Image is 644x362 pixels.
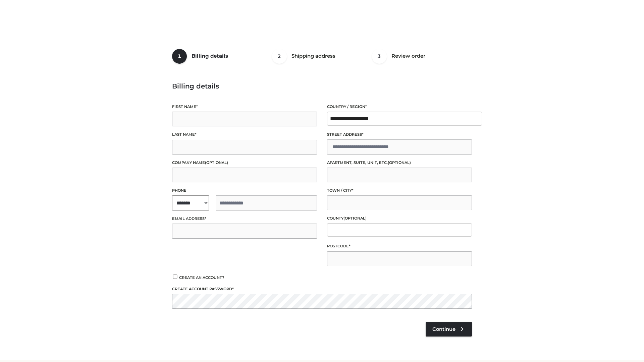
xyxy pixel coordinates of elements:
input: Create an account? [172,275,178,279]
label: Town / City [327,187,472,194]
label: Create account password [172,286,472,292]
span: Billing details [192,53,228,59]
span: 3 [372,49,387,64]
label: County [327,215,472,222]
span: 2 [272,49,287,64]
label: First name [172,104,317,110]
label: Street address [327,131,472,138]
span: 1 [172,49,187,64]
span: (optional) [388,160,411,165]
span: Shipping address [291,53,335,59]
label: Company name [172,160,317,166]
span: (optional) [343,216,367,221]
span: Review order [391,53,425,59]
label: Country / Region [327,104,472,110]
label: Postcode [327,243,472,249]
span: (optional) [205,160,228,165]
a: Continue [426,322,472,337]
span: Create an account? [179,275,224,280]
label: Email address [172,216,317,222]
h3: Billing details [172,82,472,90]
label: Phone [172,187,317,194]
label: Last name [172,131,317,138]
span: Continue [432,326,455,332]
label: Apartment, suite, unit, etc. [327,160,472,166]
